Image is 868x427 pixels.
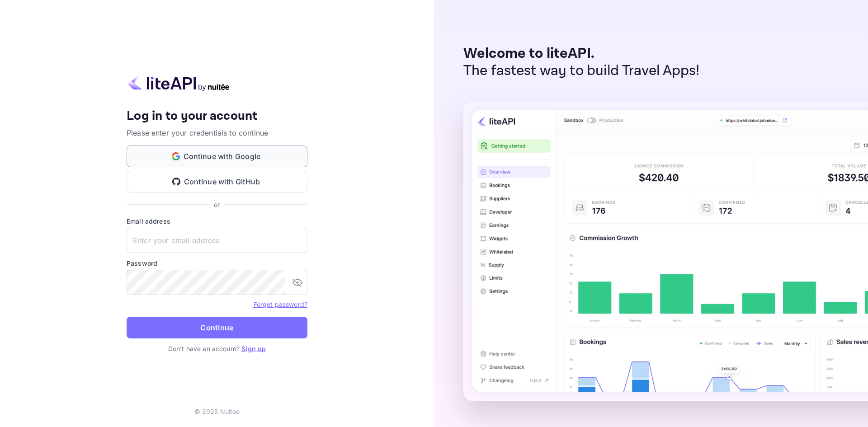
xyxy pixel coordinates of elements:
[127,258,307,268] label: Password
[127,145,307,167] button: Continue with Google
[241,345,266,352] a: Sign up
[127,171,307,192] button: Continue with GitHub
[254,300,307,309] a: Forget password?
[288,273,307,291] button: toggle password visibility
[214,200,220,209] p: or
[127,216,307,226] label: Email address
[194,407,240,416] p: © 2025 Nuitee
[127,344,307,353] p: Don't have an account?
[127,317,307,338] button: Continue
[127,74,231,91] img: liteapi
[463,45,700,62] p: Welcome to liteAPI.
[463,62,700,80] p: The fastest way to build Travel Apps!
[127,127,307,138] p: Please enter your credentials to continue
[127,108,307,124] h4: Log in to your account
[254,300,307,308] a: Forget password?
[127,228,307,253] input: Enter your email address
